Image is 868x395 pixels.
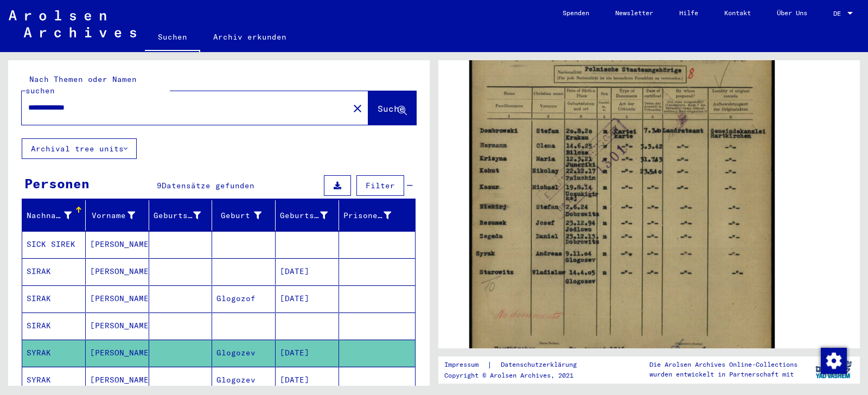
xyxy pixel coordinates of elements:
a: Impressum [444,359,487,371]
mat-cell: [PERSON_NAME] [86,340,149,366]
span: Suche [378,103,405,114]
div: Vorname [90,210,135,221]
mat-cell: SIRAK [22,313,86,339]
mat-cell: [PERSON_NAME] [86,313,149,339]
mat-icon: close [351,102,364,115]
button: Clear [347,97,368,119]
div: Geburt‏ [216,207,275,224]
a: Archiv erkunden [200,24,299,50]
button: Archival tree units [22,138,137,159]
img: yv_logo.png [813,356,854,383]
mat-header-cell: Geburtsdatum [276,200,339,231]
div: Geburtsdatum [280,210,328,221]
mat-cell: Glogozof [212,285,276,312]
div: Nachname [27,210,72,221]
mat-cell: SICK SIREK [22,231,86,258]
mat-header-cell: Geburt‏ [212,200,276,231]
mat-label: Nach Themen oder Namen suchen [25,74,137,95]
button: Filter [356,175,404,196]
mat-cell: SIRAK [22,258,86,285]
div: Zustimmung ändern [820,347,846,373]
a: Datenschutzerklärung [492,359,590,371]
div: | [444,359,590,371]
mat-cell: [PERSON_NAME] [86,285,149,312]
span: 9 [157,181,162,190]
mat-cell: Glogozev [212,340,276,366]
div: Vorname [90,207,149,224]
span: Filter [366,181,395,190]
p: wurden entwickelt in Partnerschaft mit [649,369,797,379]
p: Copyright © Arolsen Archives, 2021 [444,371,590,380]
mat-cell: Glogozev [212,367,276,393]
mat-cell: SYRAK [22,340,86,366]
img: Zustimmung ändern [821,348,847,374]
mat-cell: [DATE] [276,285,339,312]
mat-cell: [PERSON_NAME] [86,258,149,285]
mat-cell: [DATE] [276,367,339,393]
div: Geburtsname [154,210,201,221]
mat-header-cell: Vorname [86,200,149,231]
span: DE [833,10,845,17]
a: Suchen [145,24,200,52]
mat-cell: [PERSON_NAME] [86,367,149,393]
div: Geburtsdatum [280,207,341,224]
div: Prisoner # [343,210,391,221]
div: Nachname [27,207,85,224]
mat-header-cell: Prisoner # [339,200,415,231]
div: Personen [24,174,90,193]
mat-cell: SYRAK [22,367,86,393]
span: Datensätze gefunden [162,181,254,190]
mat-cell: SIRAK [22,285,86,312]
button: Suche [368,91,416,125]
div: Prisoner # [343,207,405,224]
mat-cell: [DATE] [276,340,339,366]
mat-cell: [PERSON_NAME] [86,231,149,258]
mat-header-cell: Geburtsname [149,200,213,231]
mat-header-cell: Nachname [22,200,86,231]
img: Arolsen_neg.svg [9,10,136,37]
div: Geburt‏ [216,210,261,221]
p: Die Arolsen Archives Online-Collections [649,360,797,369]
div: Geburtsname [154,207,215,224]
mat-cell: [DATE] [276,258,339,285]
